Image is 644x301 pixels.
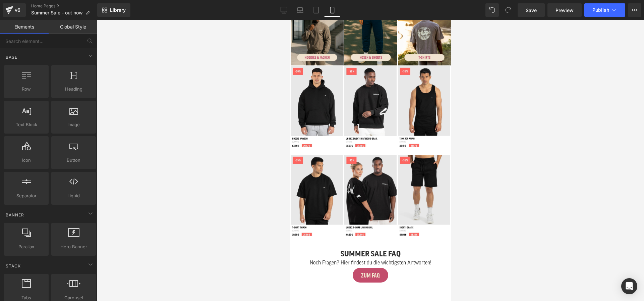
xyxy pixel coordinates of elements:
[628,3,641,17] button: More
[53,86,94,93] span: Heading
[526,7,537,14] span: Save
[53,192,94,199] span: Liquid
[584,3,625,17] button: Publish
[51,230,111,238] strong: SUMMER SALE FAQ
[63,248,98,262] a: ZUM FAQ
[13,6,22,14] div: v6
[502,3,515,17] button: Redo
[292,3,308,17] a: Laptop
[49,20,97,34] a: Global Style
[6,157,47,164] span: Icon
[31,10,83,15] span: Summer Sale - out now
[6,121,47,128] span: Text Block
[6,86,47,93] span: Row
[97,3,130,17] a: New Library
[592,7,609,13] span: Publish
[5,263,21,269] span: Stack
[31,3,97,9] a: Home Pages
[71,249,90,261] span: ZUM FAQ
[53,243,94,250] span: Hero Banner
[485,3,499,17] button: Undo
[53,121,94,128] span: Image
[547,3,582,17] a: Preview
[110,7,126,13] span: Library
[276,3,292,17] a: Desktop
[3,3,26,17] a: v6
[324,3,340,17] a: Mobile
[5,212,25,218] span: Banner
[555,7,574,14] span: Preview
[6,192,47,199] span: Separator
[6,243,47,250] span: Parallax
[308,3,324,17] a: Tablet
[5,54,18,60] span: Base
[621,278,637,294] div: Open Intercom Messenger
[53,157,94,164] span: Button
